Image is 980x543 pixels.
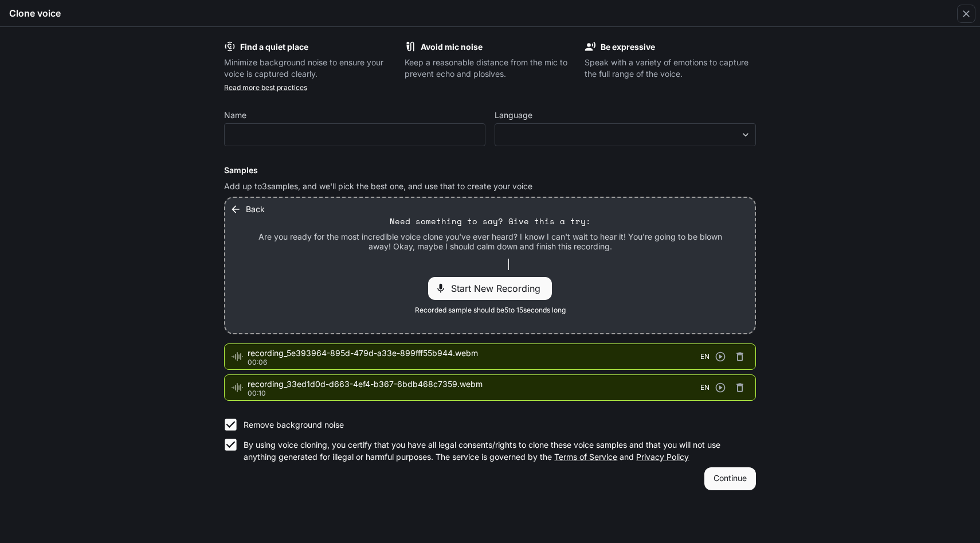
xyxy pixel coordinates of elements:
[224,111,246,119] p: Name
[700,351,709,362] span: EN
[554,452,617,462] a: Terms of Service
[244,439,747,462] p: By using voice cloning, you certify that you have all legal consents/rights to clone these voice ...
[240,42,308,52] b: Find a quiet place
[224,181,756,192] p: Add up to 3 samples, and we'll pick the best one, and use that to create your voice
[405,57,576,80] p: Keep a reasonable distance from the mic to prevent echo and plosives.
[451,282,547,295] span: Start New Recording
[421,42,483,52] b: Avoid mic noise
[585,57,756,80] p: Speak with a variety of emotions to capture the full range of the voice.
[248,347,700,359] span: recording_5e393964-895d-479d-a33e-899fff55b944.webm
[253,232,727,252] p: Are you ready for the most incredible voice clone you've ever heard? I know I can't wait to hear ...
[390,216,591,227] p: Need something to say? Give this a try:
[9,7,61,19] h5: Clone voice
[601,42,655,52] b: Be expressive
[248,359,700,366] p: 00:06
[224,165,756,176] h6: Samples
[224,57,395,80] p: Minimize background noise to ensure your voice is captured clearly.
[224,83,307,92] a: Read more best practices
[248,390,700,397] p: 00:10
[244,419,344,431] p: Remove background noise
[415,304,566,316] span: Recorded sample should be 5 to 15 seconds long
[700,382,709,393] span: EN
[495,129,755,140] div: ​
[636,452,689,462] a: Privacy Policy
[428,277,552,300] div: Start New Recording
[704,467,756,490] button: Continue
[248,378,700,390] span: recording_33ed1d0d-d663-4ef4-b367-6bdb468c7359.webm
[228,198,269,221] button: Back
[495,111,532,119] p: Language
